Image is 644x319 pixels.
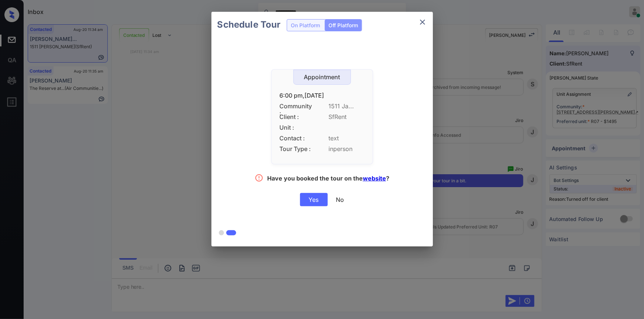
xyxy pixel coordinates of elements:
[329,135,365,142] span: text
[415,15,430,29] button: close
[280,113,313,120] span: Client :
[211,12,287,38] h2: Schedule Tour
[280,103,313,110] span: Community :
[267,175,389,184] div: Have you booked the tour on the ?
[294,74,351,81] div: Appointment
[300,193,328,206] div: Yes
[280,135,313,142] span: Contact :
[336,196,344,203] div: No
[280,146,313,153] span: Tour Type :
[280,124,313,131] span: Unit :
[329,113,365,120] span: SfRent
[280,92,365,99] div: 6:00 pm,[DATE]
[363,175,386,182] a: website
[329,146,365,153] span: inperson
[329,103,365,110] span: 1511 Ja...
